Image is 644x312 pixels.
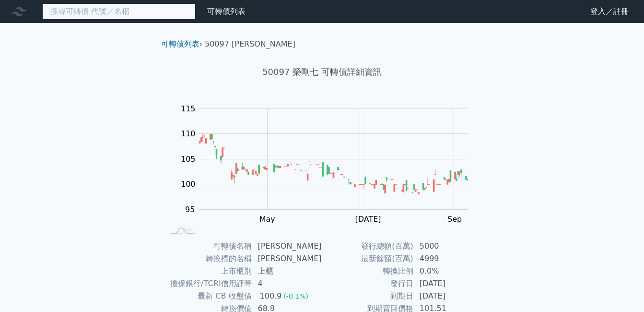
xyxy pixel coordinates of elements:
[181,155,196,164] tspan: 105
[181,180,196,189] tspan: 100
[414,277,480,290] td: [DATE]
[414,265,480,277] td: 0.0%
[414,290,480,302] td: [DATE]
[259,215,275,224] tspan: May
[414,240,480,252] td: 5000
[176,104,482,224] g: Chart
[252,240,322,252] td: [PERSON_NAME]
[322,277,414,290] td: 發行日
[185,205,195,214] tspan: 95
[165,252,252,265] td: 轉換標的名稱
[252,252,322,265] td: [PERSON_NAME]
[181,129,196,138] tspan: 110
[207,7,246,16] a: 可轉債列表
[355,215,381,224] tspan: [DATE]
[414,252,480,265] td: 4999
[322,240,414,252] td: 發行總額(百萬)
[181,104,196,113] tspan: 115
[583,4,636,19] a: 登入／註冊
[252,277,322,290] td: 4
[258,290,284,302] div: 100.9
[205,38,295,50] li: 50097 [PERSON_NAME]
[165,240,252,252] td: 可轉債名稱
[322,265,414,277] td: 轉換比例
[252,265,322,277] td: 上櫃
[161,38,202,50] li: ›
[322,252,414,265] td: 最新餘額(百萬)
[322,290,414,302] td: 到期日
[165,265,252,277] td: 上市櫃別
[161,39,199,48] a: 可轉債列表
[165,277,252,290] td: 擔保銀行/TCRI信用評等
[283,292,308,300] span: (-0.1%)
[447,215,462,224] tspan: Sep
[153,65,491,79] h1: 50097 榮剛七 可轉債詳細資訊
[165,290,252,302] td: 最新 CB 收盤價
[42,3,196,20] input: 搜尋可轉債 代號／名稱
